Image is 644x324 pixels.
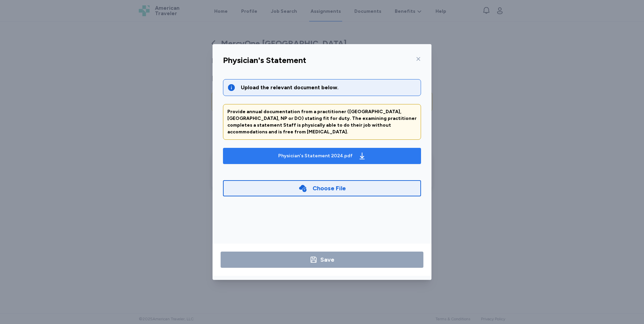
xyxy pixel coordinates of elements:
[241,84,417,92] div: Upload the relevant document below.
[221,252,423,268] button: Save
[227,108,417,135] div: Provide annual documentation from a practitioner ([GEOGRAPHIC_DATA], [GEOGRAPHIC_DATA], NP or DO)...
[313,184,346,193] div: Choose File
[223,55,306,66] div: Physician's Statement
[223,148,421,164] button: Physician's Statement 2024.pdf
[320,255,334,264] div: Save
[278,153,353,159] div: Physician's Statement 2024.pdf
